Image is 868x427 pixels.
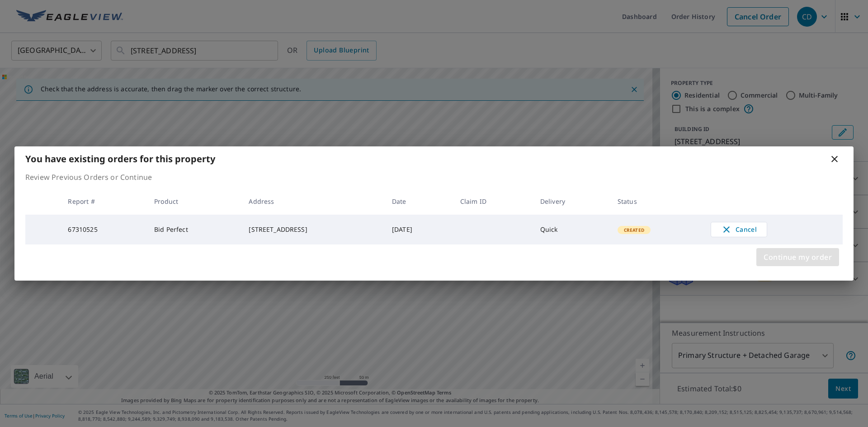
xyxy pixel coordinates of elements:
[618,227,650,233] span: Created
[453,188,533,215] th: Claim ID
[720,224,758,235] span: Cancel
[61,188,147,215] th: Report #
[533,188,610,215] th: Delivery
[764,251,832,263] span: Continue my order
[25,172,843,183] p: Review Previous Orders or Continue
[610,188,703,215] th: Status
[385,188,453,215] th: Date
[147,215,241,244] td: Bid Perfect
[25,153,215,165] b: You have existing orders for this property
[147,188,241,215] th: Product
[756,248,839,266] button: Continue my order
[385,215,453,244] td: [DATE]
[249,225,377,234] div: [STREET_ADDRESS]
[533,215,610,244] td: Quick
[61,215,147,244] td: 67310525
[711,222,767,237] button: Cancel
[241,188,385,215] th: Address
